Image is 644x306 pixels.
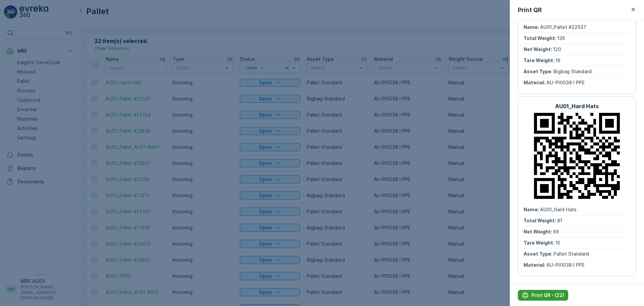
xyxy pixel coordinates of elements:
[518,290,568,301] button: Print QR - (22)
[546,262,585,268] span: AU-PI0038 I PPE
[553,69,592,74] span: Bigbag Standard
[524,80,546,85] span: Material :
[546,80,585,85] span: AU-PI0038 I PPE
[524,35,557,41] span: Total Weight :
[524,57,555,63] span: Tare Weight :
[555,240,560,246] span: 15
[524,218,557,223] span: Total Weight :
[518,5,542,15] p: Print QR
[531,292,564,299] p: Print QR - (22)
[557,218,562,223] span: 81
[553,46,561,52] span: 120
[524,46,553,52] span: Net Weight :
[557,35,565,41] span: 136
[553,229,559,234] span: 66
[524,240,555,246] span: Tare Weight :
[524,229,553,234] span: Net Weight :
[524,262,546,268] span: Material :
[555,102,599,110] p: AU01_Hard Hats
[555,57,560,63] span: 16
[524,69,553,74] span: Asset Type :
[540,207,577,212] span: AU01_Hard Hats
[524,24,540,30] span: Name :
[540,24,586,30] span: AU01_Pallet #22537
[553,251,589,257] span: Pallet Standard
[524,251,553,257] span: Asset Type :
[524,207,540,212] span: Name :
